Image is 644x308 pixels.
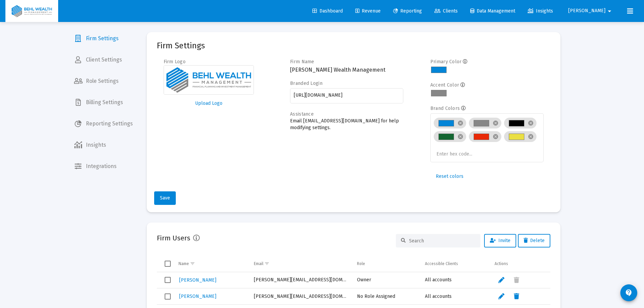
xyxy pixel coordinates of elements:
[165,293,171,300] div: Select row
[179,277,216,283] span: [PERSON_NAME]
[190,261,195,266] span: Show filter options for column 'Name'
[495,261,508,266] div: Actions
[430,170,469,183] button: Reset colors
[420,256,490,272] td: Column Accessible Clients
[357,261,365,266] div: Role
[69,116,138,132] a: Reporting Settings
[357,277,371,283] span: Owner
[10,4,53,18] img: Dashboard
[195,100,222,106] span: Upload Logo
[160,195,170,201] span: Save
[409,238,475,244] input: Search
[179,293,216,299] span: [PERSON_NAME]
[393,8,422,14] span: Reporting
[524,238,545,243] span: Delete
[434,8,458,14] span: Clients
[568,8,605,14] span: [PERSON_NAME]
[307,4,348,18] a: Dashboard
[430,82,459,88] label: Accent Color
[484,234,516,247] button: Invite
[254,261,263,266] div: Email
[290,118,403,131] p: Email [EMAIL_ADDRESS][DOMAIN_NAME] for help modifying settings.
[164,97,254,110] button: Upload Logo
[69,158,138,174] a: Integrations
[290,111,314,117] label: Assistance
[178,291,217,301] a: [PERSON_NAME]
[425,277,452,283] span: All accounts
[69,94,138,111] a: Billing Settings
[157,233,190,243] h2: Firm Users
[350,4,386,18] a: Revenue
[290,80,323,86] label: Branded Login
[625,289,633,297] mat-icon: contact_support
[164,59,186,65] label: Firm Logo
[434,116,540,158] mat-chip-list: Brand colors
[249,256,352,272] td: Column Email
[490,238,510,243] span: Invite
[605,4,614,18] mat-icon: arrow_drop_down
[164,65,254,95] img: Firm logo
[165,261,171,267] div: Select all
[157,42,205,49] mat-card-title: Firm Settings
[69,30,138,47] a: Firm Settings
[522,4,558,18] a: Insights
[528,8,553,14] span: Insights
[178,275,217,285] a: [PERSON_NAME]
[355,8,381,14] span: Revenue
[154,191,176,205] button: Save
[249,272,352,288] td: [PERSON_NAME][EMAIL_ADDRESS][DOMAIN_NAME]
[457,120,463,126] mat-icon: cancel
[560,4,622,18] button: [PERSON_NAME]
[69,52,138,68] a: Client Settings
[357,293,395,299] span: No Role Assigned
[69,137,138,153] a: Insights
[430,59,462,65] label: Primary Color
[465,4,521,18] a: Data Management
[425,261,458,266] div: Accessible Clients
[490,256,550,272] td: Column Actions
[69,73,138,89] a: Role Settings
[528,134,534,140] mat-icon: cancel
[290,65,403,75] h3: [PERSON_NAME] Wealth Management
[249,288,352,305] td: [PERSON_NAME][EMAIL_ADDRESS][DOMAIN_NAME]
[518,234,550,247] button: Delete
[178,261,189,266] div: Name
[312,8,343,14] span: Dashboard
[436,173,463,179] span: Reset colors
[388,4,427,18] a: Reporting
[470,8,515,14] span: Data Management
[425,293,452,299] span: All accounts
[264,261,269,266] span: Show filter options for column 'Email'
[174,256,249,272] td: Column Name
[352,256,421,272] td: Column Role
[436,151,487,157] input: Enter hex code...
[430,105,460,111] label: Brand Colors
[528,120,534,126] mat-icon: cancel
[290,59,314,65] label: Firm Name
[457,134,463,140] mat-icon: cancel
[493,120,499,126] mat-icon: cancel
[493,134,499,140] mat-icon: cancel
[165,277,171,283] div: Select row
[429,4,463,18] a: Clients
